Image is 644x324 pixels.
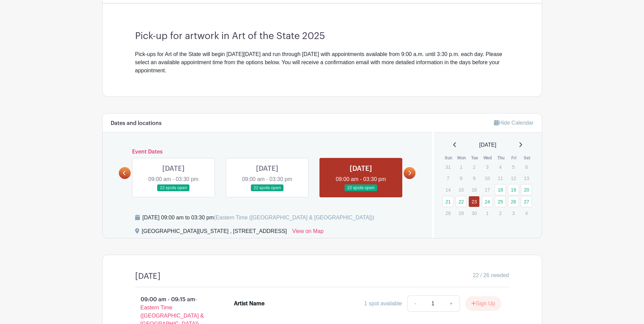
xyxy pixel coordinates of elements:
a: View on Map [292,227,324,238]
p: 9 [468,173,480,183]
a: 24 [482,196,493,207]
p: 12 [508,173,519,183]
div: 1 spot available [364,300,402,308]
h6: Dates and locations [111,120,162,127]
a: 20 [521,184,532,195]
a: 23 [468,196,480,207]
th: Fri [508,155,521,161]
a: 22 [456,196,467,207]
p: 6 [521,162,532,172]
p: 15 [456,184,467,195]
p: 16 [468,184,480,195]
a: Hide Calendar [494,120,533,126]
a: - [407,295,423,312]
p: 3 [508,208,519,218]
a: 26 [508,196,519,207]
p: 3 [482,162,493,172]
th: Tue [468,155,481,161]
span: [DATE] [479,141,496,149]
p: 4 [495,162,506,172]
p: 2 [468,162,480,172]
p: 7 [442,173,454,183]
div: Artist Name [234,300,264,308]
h3: Pick-up for artwork in Art of the State 2025 [135,31,509,42]
th: Mon [455,155,468,161]
p: 4 [521,208,532,218]
a: + [443,295,460,312]
th: Thu [494,155,508,161]
div: Pick-ups for Art of the State will begin [DATE][DATE] and run through [DATE] with appointments av... [135,50,509,75]
p: 1 [482,208,493,218]
a: 18 [495,184,506,195]
th: Sat [520,155,534,161]
p: 11 [495,173,506,183]
a: 21 [442,196,454,207]
button: Sign Up [465,296,501,311]
span: (Eastern Time ([GEOGRAPHIC_DATA] & [GEOGRAPHIC_DATA])) [214,215,374,220]
p: 2 [495,208,506,218]
p: 28 [442,208,454,218]
th: Sun [442,155,455,161]
span: 22 / 26 needed [473,271,509,280]
div: [GEOGRAPHIC_DATA][US_STATE] , [STREET_ADDRESS] [142,227,287,238]
a: 27 [521,196,532,207]
p: 30 [468,208,480,218]
p: 14 [442,184,454,195]
h4: [DATE] [135,271,161,281]
th: Wed [481,155,495,161]
div: [DATE] 09:00 am to 03:30 pm [143,214,374,222]
p: 8 [456,173,467,183]
p: 5 [508,162,519,172]
p: 10 [482,173,493,183]
p: 13 [521,173,532,183]
p: 17 [482,184,493,195]
a: 19 [508,184,519,195]
a: 25 [495,196,506,207]
h6: Event Dates [131,149,404,155]
p: 31 [442,162,454,172]
p: 29 [456,208,467,218]
p: 1 [456,162,467,172]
